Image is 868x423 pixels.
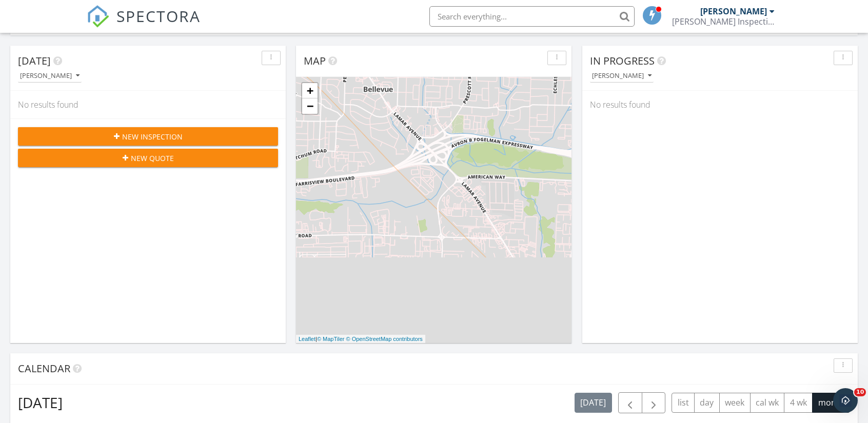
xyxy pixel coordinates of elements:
[20,72,80,79] div: [PERSON_NAME]
[854,388,866,396] span: 10
[346,336,423,342] a: © OpenStreetMap contributors
[116,5,201,27] span: SPECTORA
[812,393,850,413] button: month
[642,392,666,413] button: Next month
[575,393,612,413] button: [DATE]
[700,6,767,16] div: [PERSON_NAME]
[18,361,70,375] span: Calendar
[618,392,642,413] button: Previous month
[131,153,174,164] span: New Quote
[299,336,315,342] a: Leaflet
[784,393,813,413] button: 4 wk
[750,393,785,413] button: cal wk
[122,131,183,142] span: New Inspection
[18,54,51,68] span: [DATE]
[672,393,695,413] button: list
[672,16,775,27] div: Upchurch Inspection
[87,14,201,35] a: SPECTORA
[10,91,286,118] div: No results found
[18,392,63,413] h2: [DATE]
[833,388,858,413] iframe: Intercom live chat
[590,54,655,68] span: In Progress
[302,98,318,114] a: Zoom out
[296,335,425,344] div: |
[302,83,318,98] a: Zoom in
[582,91,858,118] div: No results found
[694,393,720,413] button: day
[18,127,278,146] button: New Inspection
[719,393,751,413] button: week
[18,149,278,167] button: New Quote
[429,6,635,27] input: Search everything...
[317,336,345,342] a: © MapTiler
[590,69,654,83] button: [PERSON_NAME]
[592,72,652,79] div: [PERSON_NAME]
[87,5,109,28] img: The Best Home Inspection Software - Spectora
[18,69,82,83] button: [PERSON_NAME]
[304,54,326,68] span: Map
